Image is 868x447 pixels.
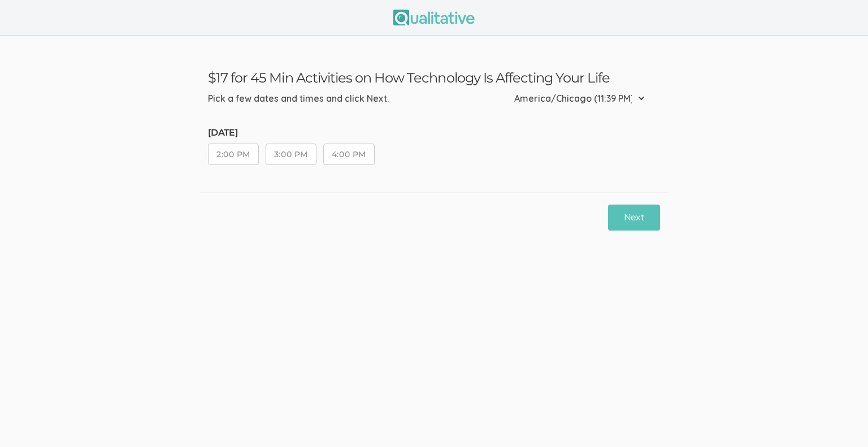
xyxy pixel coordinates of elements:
[608,205,660,231] button: Next
[266,144,316,165] button: 3:00 PM
[208,128,381,138] h5: [DATE]
[323,144,375,165] button: 4:00 PM
[208,144,259,165] button: 2:00 PM
[393,10,475,25] img: Qualitative
[208,70,660,86] h3: $17 for 45 Min Activities on How Technology Is Affecting Your Life
[208,92,389,105] div: Pick a few dates and times and click Next.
